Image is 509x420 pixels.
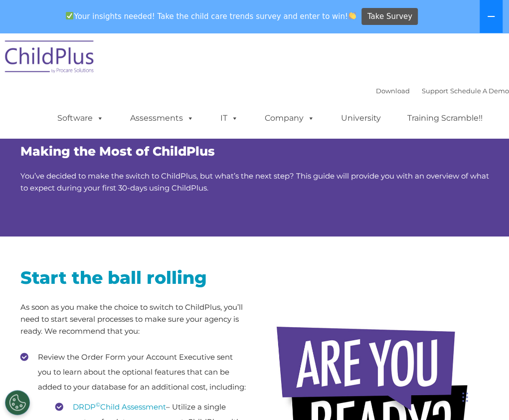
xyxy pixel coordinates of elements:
button: Cookies Settings [5,390,30,415]
a: Schedule A Demo [450,87,509,95]
sup: © [96,401,100,408]
span: Making the Most of ChildPlus [20,144,215,159]
span: Your insights needed! Take the child care trends survey and enter to win! [62,6,360,26]
img: ✅ [66,12,73,19]
a: Take Survey [361,8,418,25]
span: Take Survey [367,8,412,25]
a: Support [422,87,448,95]
a: Software [47,108,114,128]
a: DRDP©Child Assessment [73,402,166,412]
iframe: Chat Widget [459,372,509,420]
a: IT [210,108,248,128]
font: | [376,87,509,95]
a: Training Scramble!! [397,108,493,128]
a: Assessments [120,108,204,128]
h2: Start the ball rolling [20,266,247,289]
p: As soon as you make the choice to switch to ChildPlus, you’ll need to start several processes to ... [20,301,247,337]
img: 👏 [348,12,356,19]
a: University [331,108,391,128]
a: Download [376,87,410,95]
span: You’ve decided to make the switch to ChildPlus, but what’s the next step? This guide will provide... [20,171,489,193]
a: Company [255,108,325,128]
div: Drag [462,382,468,412]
